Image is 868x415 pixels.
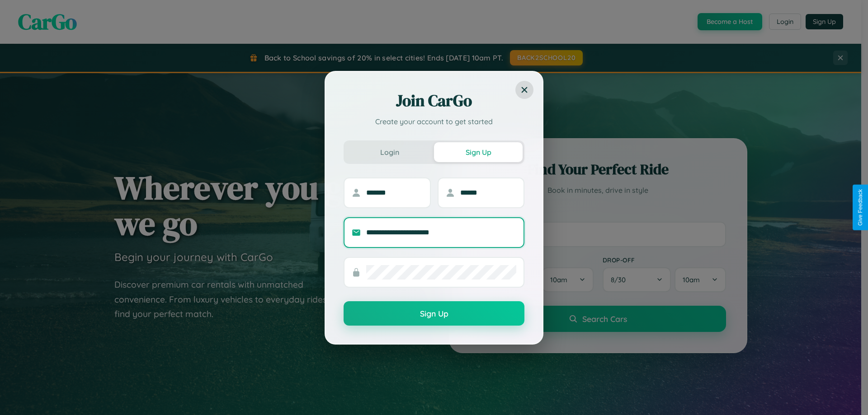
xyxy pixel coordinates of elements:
button: Login [345,142,434,162]
p: Create your account to get started [344,116,524,127]
button: Sign Up [434,142,523,162]
button: Sign Up [344,301,524,326]
h2: Join CarGo [344,90,524,112]
div: Give Feedback [857,189,863,226]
